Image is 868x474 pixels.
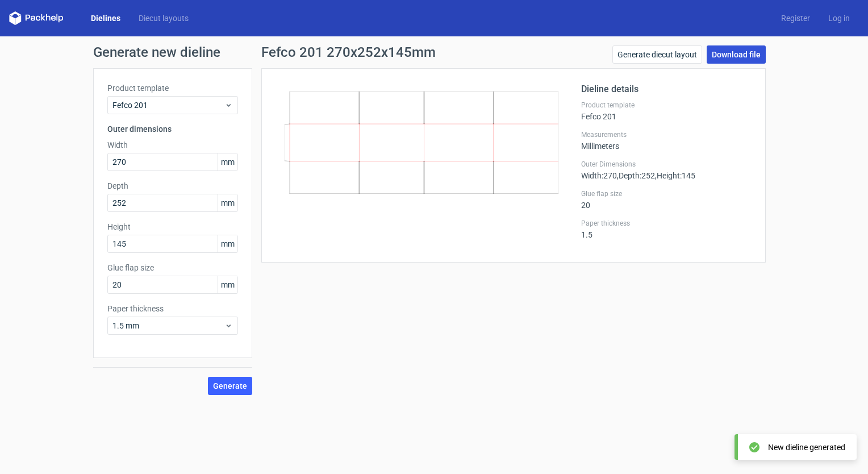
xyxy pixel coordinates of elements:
span: 1.5 mm [112,320,224,331]
a: Log in [819,13,859,24]
h3: Outer dimensions [107,123,238,135]
span: mm [218,153,237,171]
a: Download file [707,45,766,64]
span: Fefco 201 [112,99,224,111]
div: Fefco 201 [581,101,752,121]
label: Paper thickness [581,219,752,228]
span: , Depth : 252 [617,171,655,180]
span: mm [218,194,237,211]
span: , Height : 145 [655,171,695,180]
h2: Dieline details [581,82,752,96]
label: Outer Dimensions [581,160,752,169]
div: 1.5 [581,219,752,239]
span: Width : 270 [581,171,617,180]
label: Depth [107,180,238,192]
a: Diecut layouts [130,13,198,24]
label: Height [107,221,238,232]
a: Register [772,13,819,24]
label: Measurements [581,130,752,139]
span: Generate [213,382,247,390]
label: Glue flap size [107,262,238,273]
div: Millimeters [581,130,752,151]
div: New dieline generated [768,442,845,453]
label: Paper thickness [107,303,238,314]
h1: Generate new dieline [93,45,775,59]
a: Generate diecut layout [612,45,702,64]
span: mm [218,235,237,252]
h1: Fefco 201 270x252x145mm [261,45,436,59]
a: Dielines [82,13,130,24]
label: Width [107,139,238,151]
button: Generate [208,377,252,395]
label: Product template [581,101,752,110]
label: Glue flap size [581,189,752,198]
span: mm [218,276,237,293]
div: 20 [581,189,752,210]
label: Product template [107,82,238,94]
